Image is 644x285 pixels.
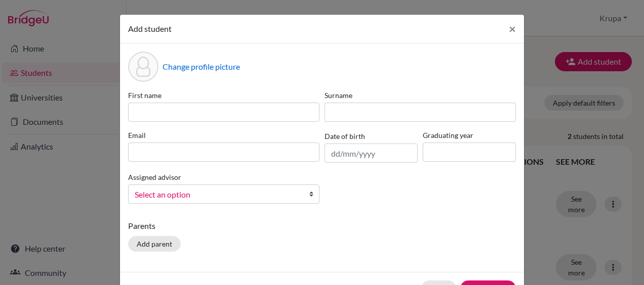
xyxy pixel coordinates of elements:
[325,131,365,141] label: Date of birth
[128,52,158,82] div: Profile picture
[423,130,516,140] label: Graduating year
[128,172,181,182] label: Assigned advisor
[509,21,516,36] span: ×
[128,90,319,101] label: First name
[135,188,300,201] span: Select an option
[128,24,172,33] span: Add student
[325,90,516,101] label: Surname
[325,144,418,163] input: dd/mm/yyyy
[501,15,524,43] button: Close
[128,130,319,140] label: Email
[128,220,516,232] p: Parents
[128,236,181,252] button: Add parent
